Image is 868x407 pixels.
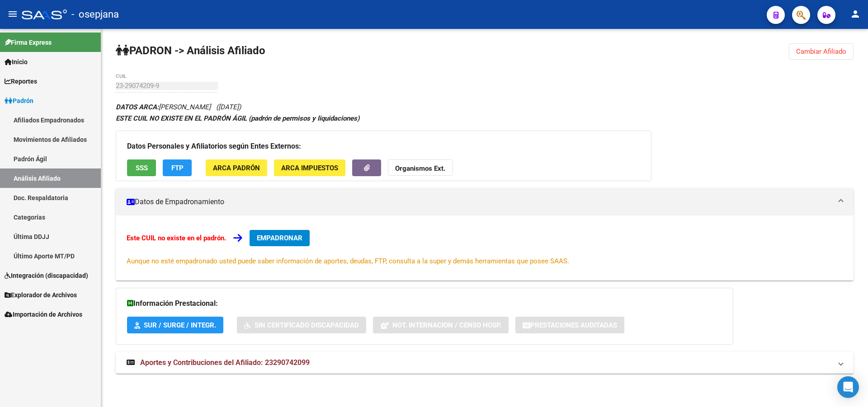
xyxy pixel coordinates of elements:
[127,140,640,153] h3: Datos Personales y Afiliatorios según Entes Externos:
[216,103,241,111] span: ([DATE])
[5,96,33,106] span: Padrón
[257,234,302,242] span: EMPADRONAR
[255,321,359,329] span: Sin Certificado Discapacidad
[5,271,88,281] span: Integración (discapacidad)
[7,9,18,19] mat-icon: menu
[71,5,119,24] span: - osepjana
[116,114,359,122] strong: ESTE CUIL NO EXISTE EN EL PADRÓN ÁGIL (padrón de permisos y liquidaciones)
[206,159,267,176] button: ARCA Padrón
[395,164,445,173] strong: Organismos Ext.
[250,230,310,246] button: EMPADRONAR
[116,215,854,281] div: Datos de Empadronamiento
[5,37,52,47] span: Firma Express
[5,309,82,319] span: Importación de Archivos
[796,47,846,56] span: Cambiar Afiliado
[530,321,617,329] span: Prestaciones Auditadas
[281,164,338,172] span: ARCA Impuestos
[127,197,832,207] mat-panel-title: Datos de Empadronamiento
[127,257,569,265] span: Aunque no esté empadronado usted puede saber información de aportes, deudas, FTP, consulta a la s...
[127,317,223,333] button: SUR / SURGE / INTEGR.
[116,103,159,111] strong: DATOS ARCA:
[789,43,854,60] button: Cambiar Afiliado
[116,352,854,374] mat-expansion-panel-header: Aportes y Contribuciones del Afiliado: 23290742099
[213,164,260,172] span: ARCA Padrón
[140,358,310,367] span: Aportes y Contribuciones del Afiliado: 23290742099
[144,321,216,329] span: SUR / SURGE / INTEGR.
[237,317,366,333] button: Sin Certificado Discapacidad
[5,57,28,67] span: Inicio
[116,103,211,111] span: [PERSON_NAME]
[171,164,184,172] span: FTP
[116,188,854,215] mat-expansion-panel-header: Datos de Empadronamiento
[136,164,148,172] span: SSS
[850,9,861,19] mat-icon: person
[515,317,624,333] button: Prestaciones Auditadas
[373,317,509,333] button: Not. Internacion / Censo Hosp.
[837,376,859,398] div: Open Intercom Messenger
[392,321,501,329] span: Not. Internacion / Censo Hosp.
[388,159,453,176] button: Organismos Ext.
[5,290,77,300] span: Explorador de Archivos
[127,159,156,176] button: SSS
[116,44,265,57] strong: PADRON -> Análisis Afiliado
[163,159,192,176] button: FTP
[274,159,345,176] button: ARCA Impuestos
[127,297,722,310] h3: Información Prestacional:
[5,76,37,86] span: Reportes
[127,234,226,242] strong: Este CUIL no existe en el padrón.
